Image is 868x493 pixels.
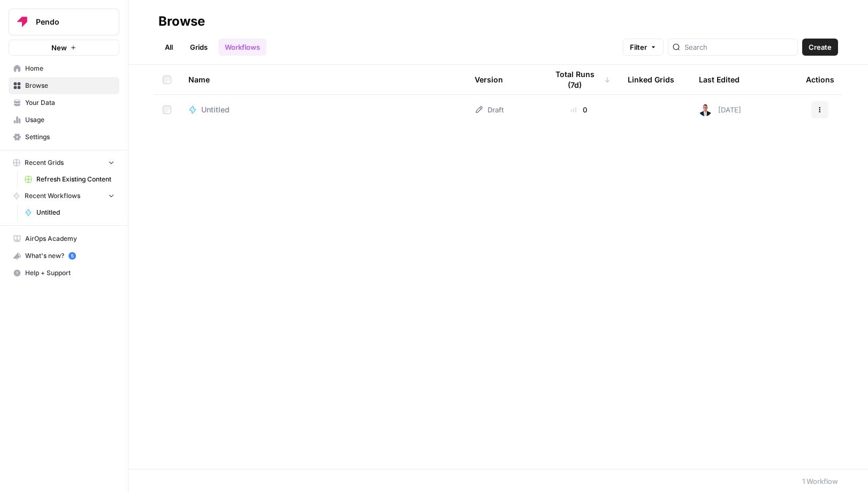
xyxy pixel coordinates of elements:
[25,158,64,168] span: Recent Grids
[806,65,834,94] div: Actions
[9,77,119,94] a: Browse
[25,98,115,108] span: Your Data
[9,230,119,247] a: AirOps Academy
[802,476,838,487] div: 1 Workflow
[9,128,119,146] a: Settings
[809,42,832,52] span: Create
[25,132,115,142] span: Settings
[547,104,611,115] div: 0
[158,13,205,30] div: Browse
[699,65,740,94] div: Last Edited
[188,65,458,94] div: Name
[71,253,73,259] text: 5
[699,103,741,116] div: [DATE]
[9,60,119,77] a: Home
[218,39,267,56] a: Workflows
[9,9,119,35] button: Workspace: Pendo
[475,65,503,94] div: Version
[201,104,230,115] span: Untitled
[9,248,119,264] div: What's new?
[623,39,664,56] button: Filter
[20,171,119,188] a: Refresh Existing Content
[36,208,115,217] span: Untitled
[25,81,115,90] span: Browse
[9,155,119,171] button: Recent Grids
[9,264,119,282] button: Help + Support
[684,42,793,52] input: Search
[25,268,115,278] span: Help + Support
[36,17,101,27] span: Pendo
[20,204,119,221] a: Untitled
[9,188,119,204] button: Recent Workflows
[547,65,611,94] div: Total Runs (7d)
[630,42,647,52] span: Filter
[51,42,67,53] span: New
[68,252,76,260] a: 5
[9,40,119,56] button: New
[475,104,504,115] div: Draft
[25,64,115,73] span: Home
[188,104,458,115] a: Untitled
[699,103,712,116] img: ltxwe7tofkz9atnbn3fvzspw6eg3
[158,39,179,56] a: All
[36,175,115,184] span: Refresh Existing Content
[802,39,838,56] button: Create
[628,65,674,94] div: Linked Grids
[12,12,32,32] img: Pendo Logo
[25,234,115,244] span: AirOps Academy
[9,94,119,111] a: Your Data
[9,247,119,264] button: What's new? 5
[25,115,115,125] span: Usage
[9,111,119,128] a: Usage
[25,191,80,201] span: Recent Workflows
[184,39,214,56] a: Grids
